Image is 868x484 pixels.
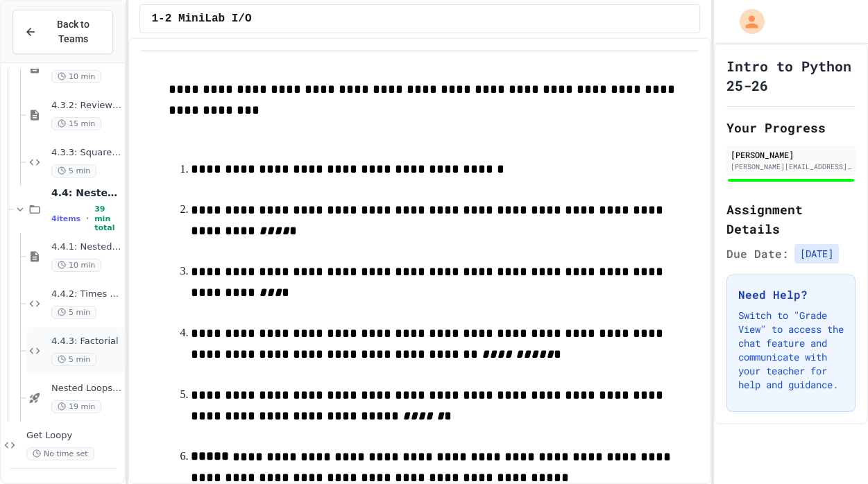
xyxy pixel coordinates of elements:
[738,286,844,303] h3: Need Help?
[51,353,96,366] span: 5 min
[51,164,96,178] span: 5 min
[86,213,89,224] span: •
[725,6,768,37] div: My Account
[51,400,101,413] span: 19 min
[726,245,789,262] span: Due Date:
[731,162,852,172] div: [PERSON_NAME][EMAIL_ADDRESS][DOMAIN_NAME]
[51,241,121,253] span: 4.4.1: Nested Loops
[51,306,96,319] span: 5 min
[51,117,101,130] span: 15 min
[51,336,121,347] span: 4.4.3: Factorial
[726,56,856,95] h1: Intro to Python 25-26
[26,447,94,460] span: No time set
[731,148,852,161] div: [PERSON_NAME]
[51,187,121,199] span: 4.4: Nested Loops
[51,259,101,272] span: 10 min
[726,200,856,239] h2: Assignment Details
[51,100,121,112] span: 4.3.2: Review - Math with Loops
[51,70,101,83] span: 10 min
[45,17,101,46] span: Back to Teams
[151,10,251,27] span: 1-2 MiniLab I/O
[94,205,121,232] span: 39 min total
[738,309,844,392] p: Switch to "Grade View" to access the chat feature and communicate with your teacher for help and ...
[51,147,121,159] span: 4.3.3: Squares of Numbers
[726,118,856,137] h2: Your Progress
[51,383,121,395] span: Nested Loops - Quiz
[51,214,80,223] span: 4 items
[51,288,121,300] span: 4.4.2: Times Table
[26,430,121,442] span: Get Loopy
[12,10,113,54] button: Back to Teams
[794,244,839,263] span: [DATE]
